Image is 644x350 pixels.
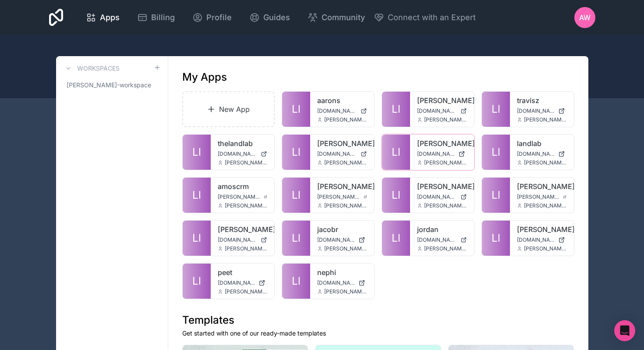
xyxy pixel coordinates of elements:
[417,193,457,200] span: [DOMAIN_NAME]
[517,138,567,149] a: landlab
[324,159,367,166] span: [PERSON_NAME][EMAIL_ADDRESS][DOMAIN_NAME]
[317,279,367,286] a: [DOMAIN_NAME]
[417,150,467,157] a: [DOMAIN_NAME]
[317,150,367,157] a: [DOMAIN_NAME]
[424,116,467,123] span: [PERSON_NAME][EMAIL_ADDRESS][DOMAIN_NAME]
[218,236,258,243] span: [DOMAIN_NAME]
[492,231,500,245] span: Ll
[218,267,268,278] a: peet
[614,320,635,341] div: Open Intercom Messenger
[517,181,567,192] a: [PERSON_NAME]
[218,279,268,286] a: [DOMAIN_NAME]
[263,11,290,24] span: Guides
[218,193,268,200] a: [PERSON_NAME][DOMAIN_NAME]
[317,224,367,235] a: jacobr
[524,159,567,166] span: [PERSON_NAME][EMAIL_ADDRESS][DOMAIN_NAME]
[183,178,211,213] a: Ll
[218,279,255,286] span: [DOMAIN_NAME]
[218,193,261,200] span: [PERSON_NAME][DOMAIN_NAME]
[182,329,574,338] p: Get started with one of our ready-made templates
[182,313,574,327] h1: Templates
[282,264,310,299] a: Ll
[417,150,455,157] span: [DOMAIN_NAME]
[482,92,510,127] a: Ll
[317,236,355,243] span: [DOMAIN_NAME]
[100,11,120,24] span: Apps
[424,202,467,209] span: [PERSON_NAME][EMAIL_ADDRESS][DOMAIN_NAME]
[324,202,367,209] span: [PERSON_NAME][EMAIL_ADDRESS][DOMAIN_NAME]
[63,63,120,74] a: Workspaces
[317,181,367,192] a: [PERSON_NAME]
[317,107,357,114] span: [DOMAIN_NAME]
[517,107,555,114] span: [DOMAIN_NAME]
[185,8,239,27] a: Profile
[317,236,367,243] a: [DOMAIN_NAME]
[67,81,151,89] span: [PERSON_NAME]-workspace
[292,231,301,245] span: Ll
[524,245,567,252] span: [PERSON_NAME][EMAIL_ADDRESS][DOMAIN_NAME]
[417,236,467,243] a: [DOMAIN_NAME]
[492,102,500,116] span: Ll
[517,150,555,157] span: [DOMAIN_NAME]
[218,236,268,243] a: [DOMAIN_NAME]
[579,12,591,23] span: AW
[517,193,567,200] a: [PERSON_NAME][DOMAIN_NAME]
[218,150,258,157] span: [DOMAIN_NAME]
[317,279,355,286] span: [DOMAIN_NAME]
[182,70,227,84] h1: My Apps
[392,102,400,116] span: Ll
[417,138,467,149] a: [PERSON_NAME]
[218,224,268,235] a: [PERSON_NAME]
[317,150,357,157] span: [DOMAIN_NAME]
[218,150,268,157] a: [DOMAIN_NAME]
[317,267,367,278] a: nephi
[417,193,467,200] a: [DOMAIN_NAME]
[322,11,365,24] span: Community
[317,193,367,200] a: [PERSON_NAME][DOMAIN_NAME]
[225,202,268,209] span: [PERSON_NAME][EMAIL_ADDRESS][DOMAIN_NAME]
[317,138,367,149] a: [PERSON_NAME]
[324,288,367,295] span: [PERSON_NAME][EMAIL_ADDRESS][DOMAIN_NAME]
[206,11,232,24] span: Profile
[130,8,182,27] a: Billing
[225,288,268,295] span: [PERSON_NAME][EMAIL_ADDRESS][DOMAIN_NAME]
[292,102,301,116] span: Ll
[218,181,268,192] a: amoscrm
[317,107,367,114] a: [DOMAIN_NAME]
[292,188,301,202] span: Ll
[482,135,510,170] a: Ll
[63,77,161,93] a: [PERSON_NAME]-workspace
[282,178,310,213] a: Ll
[324,245,367,252] span: [PERSON_NAME][EMAIL_ADDRESS][DOMAIN_NAME]
[517,224,567,235] a: [PERSON_NAME]
[183,135,211,170] a: Ll
[225,159,268,166] span: [PERSON_NAME][EMAIL_ADDRESS][DOMAIN_NAME]
[292,274,301,288] span: Ll
[192,188,201,202] span: Ll
[392,188,400,202] span: Ll
[317,95,367,106] a: aarons
[417,224,467,235] a: jordan
[324,116,367,123] span: [PERSON_NAME][EMAIL_ADDRESS][DOMAIN_NAME]
[374,11,476,24] button: Connect with an Expert
[182,91,275,127] a: New App
[382,92,410,127] a: Ll
[382,178,410,213] a: Ll
[417,107,467,114] a: [DOMAIN_NAME]
[317,193,360,200] span: [PERSON_NAME][DOMAIN_NAME]
[517,193,560,200] span: [PERSON_NAME][DOMAIN_NAME]
[392,231,400,245] span: Ll
[292,145,301,159] span: Ll
[424,245,467,252] span: [PERSON_NAME][EMAIL_ADDRESS][DOMAIN_NAME]
[482,221,510,256] a: Ll
[517,236,555,243] span: [DOMAIN_NAME]
[79,8,127,27] a: Apps
[301,8,372,27] a: Community
[192,274,201,288] span: Ll
[517,107,567,114] a: [DOMAIN_NAME]
[218,138,268,149] a: thelandlab
[517,150,567,157] a: [DOMAIN_NAME]
[282,135,310,170] a: Ll
[192,231,201,245] span: Ll
[382,221,410,256] a: Ll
